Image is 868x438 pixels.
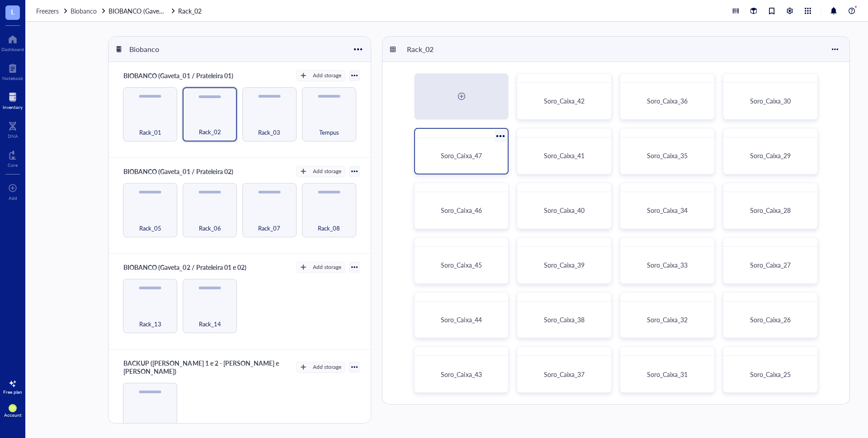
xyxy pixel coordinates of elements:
div: BIOBANCO (Gaveta_01 / Prateleira 01) [119,69,237,82]
a: Dashboard [1,32,24,52]
span: Soro_Caixa_31 [647,370,688,379]
span: Rack_07 [258,223,280,233]
div: Core [8,162,18,168]
span: Soro_Caixa_39 [544,260,585,269]
span: Rack_08 [318,223,340,233]
div: BIOBANCO (Gaveta_02 / Prateleira 01 e 02) [119,261,250,273]
div: Dashboard [1,47,24,52]
span: Rack_13 [139,319,161,329]
a: Core [8,148,18,168]
span: Freezers [36,6,59,15]
span: Soro_Caixa_26 [750,315,791,324]
div: Biobanco [125,42,179,57]
span: Soro_Caixa_44 [441,315,481,324]
div: Add storage [313,363,341,371]
a: Notebook [2,61,23,81]
button: Add storage [296,262,345,273]
span: Soro_Caixa_35 [647,151,688,160]
span: Soro_Caixa_47 [441,151,481,160]
div: Rack_02 [403,42,457,57]
span: Soro_Caixa_38 [544,315,585,324]
div: Free plan [3,389,22,395]
span: Soro_Caixa_25 [750,370,791,379]
div: Add storage [313,263,341,271]
span: Tempus [319,127,339,137]
div: Add storage [313,71,341,80]
span: Soro_Caixa_45 [441,260,481,269]
div: Account [4,412,22,418]
span: Soro_Caixa_27 [750,260,791,269]
a: Freezers [36,6,69,16]
span: Soro_Caixa_32 [647,315,688,324]
span: Rack_01 [139,127,161,137]
span: Soro_Caixa_28 [750,206,791,215]
span: Soro_Caixa_43 [441,370,481,379]
span: Rack_03 [258,127,280,137]
span: Soro_Caixa_46 [441,206,481,215]
span: Rack_06 [199,223,221,233]
button: Add storage [296,362,345,372]
span: Rack_14 [199,319,221,329]
span: Soro_Caixa_29 [750,151,791,160]
div: BIOBANCO (Gaveta_01 / Prateleira 02) [119,165,237,178]
span: Soro_Caixa_36 [647,96,688,105]
span: Rack_05 [139,223,161,233]
span: L [11,6,14,17]
span: Biobanco [71,6,97,15]
div: DNA [8,133,18,139]
div: Inventory [3,104,23,110]
div: Add storage [313,167,341,175]
div: Notebook [2,75,23,81]
span: Soro_Caixa_34 [647,206,688,215]
a: Biobanco [71,6,107,16]
span: DP [10,406,15,410]
span: Soro_Caixa_33 [647,260,688,269]
span: Rack_02 [199,127,221,137]
div: BACKUP ([PERSON_NAME] 1 e 2 - [PERSON_NAME] e [PERSON_NAME]) [119,357,292,377]
a: BIOBANCO (Gaveta_01 / Prateleira 01)Rack_02 [108,6,203,16]
span: Soro_Caixa_37 [544,370,585,379]
button: Add storage [296,166,345,177]
span: Nitrogenio [137,423,164,433]
span: Soro_Caixa_40 [544,206,585,215]
a: DNA [8,119,18,139]
span: Soro_Caixa_30 [750,96,791,105]
span: Soro_Caixa_42 [544,96,585,105]
div: Add [9,195,17,201]
a: Inventory [3,90,23,110]
button: Add storage [296,70,345,81]
span: Soro_Caixa_41 [544,151,585,160]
